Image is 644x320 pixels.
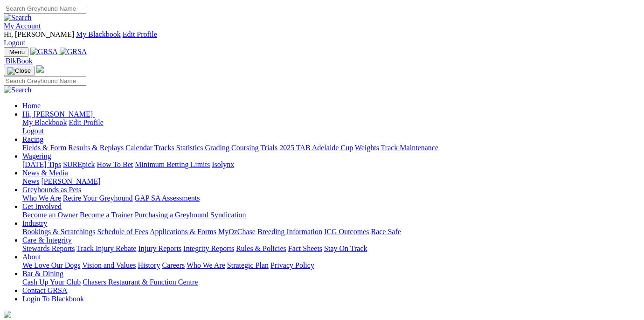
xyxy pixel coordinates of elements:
img: logo-grsa-white.png [36,65,44,73]
a: Injury Reports [138,244,181,252]
div: Racing [22,144,640,152]
a: Rules & Policies [236,244,286,252]
a: Become a Trainer [80,211,133,219]
a: Isolynx [212,160,234,168]
span: BlkBook [6,57,33,65]
a: Track Injury Rebate [76,244,136,252]
a: Calendar [125,144,152,152]
a: Trials [260,144,277,152]
a: Stay On Track [324,244,367,252]
a: Edit Profile [123,30,157,38]
div: Wagering [22,160,640,169]
a: Race Safe [371,228,401,236]
div: Industry [22,228,640,236]
img: logo-grsa-white.png [4,311,11,318]
img: Search [4,14,32,22]
a: Bookings & Scratchings [22,228,95,236]
a: Login To Blackbook [22,295,84,303]
img: GRSA [60,48,87,56]
div: About [22,261,640,270]
div: News & Media [22,177,640,186]
a: GAP SA Assessments [135,194,200,202]
a: Statistics [176,144,203,152]
a: Retire Your Greyhound [63,194,133,202]
a: My Blackbook [76,30,121,38]
div: Bar & Dining [22,278,640,286]
img: GRSA [30,48,58,56]
a: My Account [4,22,41,30]
a: Wagering [22,152,51,160]
div: Get Involved [22,211,640,219]
button: Toggle navigation [4,66,35,76]
a: Results & Replays [68,144,124,152]
a: Racing [22,135,43,143]
a: Coursing [231,144,259,152]
a: [PERSON_NAME] [41,177,100,185]
a: SUREpick [63,160,95,168]
a: Logout [22,127,44,135]
a: Vision and Values [82,261,136,269]
a: Tracks [154,144,174,152]
a: Grading [205,144,229,152]
a: How To Bet [97,160,133,168]
a: Edit Profile [69,118,104,126]
a: Minimum Betting Limits [135,160,210,168]
a: Home [22,102,41,110]
button: Toggle navigation [4,47,28,57]
a: MyOzChase [218,228,256,236]
a: Hi, [PERSON_NAME] [22,110,95,118]
div: Hi, [PERSON_NAME] [22,118,640,135]
a: We Love Our Dogs [22,261,80,269]
a: Chasers Restaurant & Function Centre [83,278,198,286]
a: My Blackbook [22,118,67,126]
a: Logout [4,39,25,47]
div: Care & Integrity [22,244,640,253]
a: Track Maintenance [381,144,438,152]
div: My Account [4,30,640,47]
a: Who We Are [22,194,61,202]
a: Industry [22,219,47,227]
a: Weights [355,144,379,152]
a: Become an Owner [22,211,78,219]
a: BlkBook [4,57,33,65]
a: Cash Up Your Club [22,278,81,286]
a: Strategic Plan [227,261,269,269]
a: ICG Outcomes [324,228,369,236]
a: About [22,253,41,261]
a: Breeding Information [257,228,322,236]
a: News [22,177,39,185]
a: Contact GRSA [22,286,67,294]
img: Close [7,67,31,75]
a: Stewards Reports [22,244,75,252]
a: [DATE] Tips [22,160,61,168]
span: Hi, [PERSON_NAME] [22,110,93,118]
a: Privacy Policy [270,261,314,269]
a: Bar & Dining [22,270,63,278]
input: Search [4,76,86,86]
a: History [138,261,160,269]
a: Greyhounds as Pets [22,186,81,194]
a: Care & Integrity [22,236,72,244]
a: Get Involved [22,202,62,210]
a: Fields & Form [22,144,66,152]
a: Integrity Reports [183,244,234,252]
a: Applications & Forms [150,228,216,236]
a: Syndication [210,211,246,219]
span: Menu [9,49,25,56]
a: Careers [162,261,185,269]
a: 2025 TAB Adelaide Cup [279,144,353,152]
input: Search [4,4,86,14]
img: Search [4,86,32,94]
a: Schedule of Fees [97,228,148,236]
a: Fact Sheets [288,244,322,252]
a: News & Media [22,169,68,177]
a: Purchasing a Greyhound [135,211,208,219]
div: Greyhounds as Pets [22,194,640,202]
a: Who We Are [187,261,225,269]
span: Hi, [PERSON_NAME] [4,30,74,38]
